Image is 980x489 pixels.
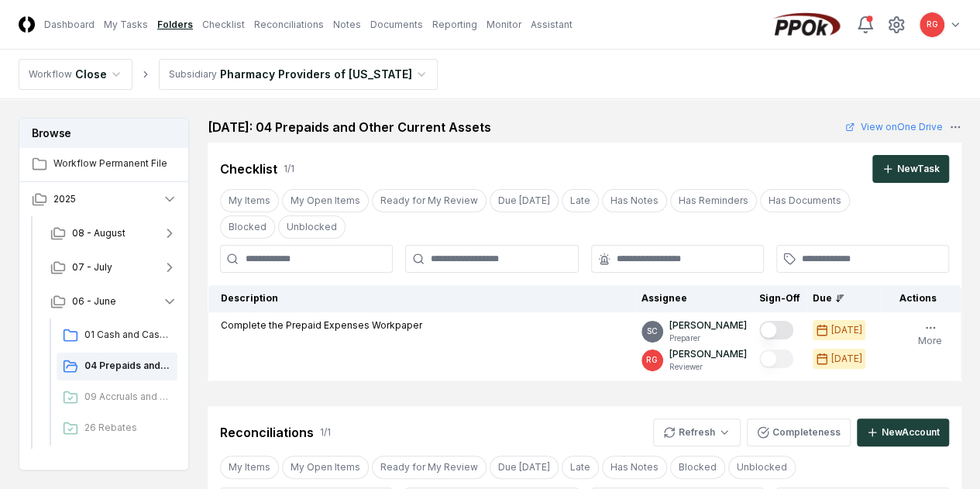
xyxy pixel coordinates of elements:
[169,67,217,81] div: Subsidiary
[490,189,559,212] button: Due Today
[220,215,275,239] button: Blocked
[57,322,177,350] a: 01 Cash and Cash Equipvalents
[19,119,188,147] h3: Browse
[19,216,190,452] div: 2025
[284,162,294,176] div: 1 / 1
[432,18,477,32] a: Reporting
[84,328,171,342] span: 01 Cash and Cash Equipvalents
[38,216,190,250] button: 08 - August
[208,118,491,136] h2: [DATE]: 04 Prepaids and Other Current Assets
[653,418,741,446] button: Refresh
[19,182,190,216] button: 2025
[669,347,747,361] p: [PERSON_NAME]
[220,189,279,212] button: My Items
[57,384,177,412] a: 09 Accruals and Other Current Liabilities
[157,18,193,32] a: Folders
[728,456,796,479] button: Unblocked
[372,456,487,479] button: Ready for My Review
[872,155,949,183] button: NewTask
[282,456,369,479] button: My Open Items
[19,59,438,90] nav: breadcrumb
[918,11,946,39] button: RG
[915,319,945,351] button: More
[372,189,487,212] button: Ready for My Review
[84,421,171,435] span: 26 Rebates
[19,147,190,181] a: Workflow Permanent File
[927,19,938,30] span: RG
[857,418,949,446] button: NewAccount
[208,285,635,312] th: Description
[282,189,369,212] button: My Open Items
[831,323,862,337] div: [DATE]
[562,189,599,212] button: Late
[669,332,747,344] p: Preparer
[602,189,667,212] button: Has Notes
[278,215,346,239] button: Unblocked
[760,189,850,212] button: Has Documents
[669,319,747,332] p: [PERSON_NAME]
[370,18,423,32] a: Documents
[104,18,148,32] a: My Tasks
[19,16,35,33] img: Logo
[220,456,279,479] button: My Items
[53,192,76,206] span: 2025
[84,390,171,404] span: 09 Accruals and Other Current Liabilities
[53,157,177,170] span: Workflow Permanent File
[753,285,806,312] th: Sign-Off
[531,18,573,32] a: Assistant
[72,260,112,274] span: 07 - July
[72,226,126,240] span: 08 - August
[38,250,190,284] button: 07 - July
[57,415,177,443] a: 26 Rebates
[562,456,599,479] button: Late
[202,18,245,32] a: Checklist
[487,18,521,32] a: Monitor
[845,120,943,134] a: View onOne Drive
[813,291,875,305] div: Due
[759,321,793,339] button: Mark complete
[29,67,72,81] div: Workflow
[333,18,361,32] a: Notes
[669,361,747,373] p: Reviewer
[84,359,171,373] span: 04 Prepaids and Other Current Assets
[38,284,190,319] button: 06 - June
[759,350,793,368] button: Mark complete
[670,456,725,479] button: Blocked
[220,423,314,442] div: Reconciliations
[38,319,190,449] div: 06 - June
[831,352,862,366] div: [DATE]
[882,425,940,439] div: New Account
[44,18,95,32] a: Dashboard
[490,456,559,479] button: Due Today
[769,12,844,37] img: PPOk logo
[747,418,851,446] button: Completeness
[72,294,116,308] span: 06 - June
[670,189,757,212] button: Has Reminders
[57,353,177,381] a: 04 Prepaids and Other Current Assets
[887,291,949,305] div: Actions
[220,160,277,178] div: Checklist
[320,425,331,439] div: 1 / 1
[897,162,940,176] div: New Task
[254,18,324,32] a: Reconciliations
[646,354,658,366] span: RG
[635,285,753,312] th: Assignee
[602,456,667,479] button: Has Notes
[221,319,422,332] p: Complete the Prepaid Expenses Workpaper
[647,325,658,337] span: SC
